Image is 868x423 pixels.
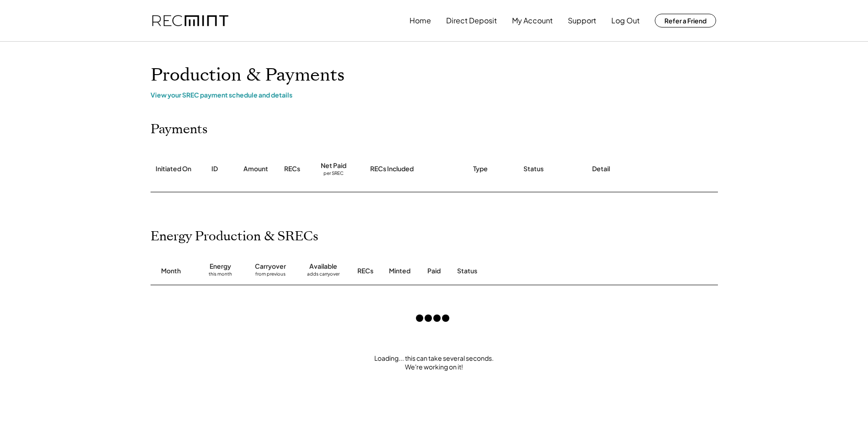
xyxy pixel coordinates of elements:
div: Initiated On [156,164,191,174]
div: per SREC [323,170,344,177]
div: Net Paid [321,161,346,170]
div: from previous [255,271,286,280]
div: Paid [427,266,441,276]
button: Direct Deposit [446,11,497,30]
div: Amount [243,164,268,174]
img: recmint-logotype%403x.png [152,15,228,27]
div: ID [211,164,218,174]
h2: Energy Production & SRECs [151,229,318,244]
div: Type [473,164,488,174]
div: View your SREC payment schedule and details [151,91,718,99]
div: Carryover [255,262,286,271]
button: Log Out [611,11,640,30]
div: Status [457,266,613,276]
div: Minted [389,266,410,276]
button: Support [568,11,596,30]
div: Status [523,164,544,174]
div: Month [161,266,181,276]
div: RECs [357,266,373,276]
div: adds carryover [307,271,340,280]
button: Home [410,11,431,30]
div: Energy [210,262,231,271]
div: RECs Included [370,164,414,174]
div: Loading... this can take several seconds. We're working on it! [141,354,727,372]
button: Refer a Friend [655,14,716,27]
button: My Account [512,11,553,30]
div: this month [209,271,232,280]
div: Available [309,262,337,271]
div: RECs [284,164,300,174]
h2: Payments [151,122,208,137]
div: Detail [592,164,610,174]
h1: Production & Payments [151,65,718,86]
